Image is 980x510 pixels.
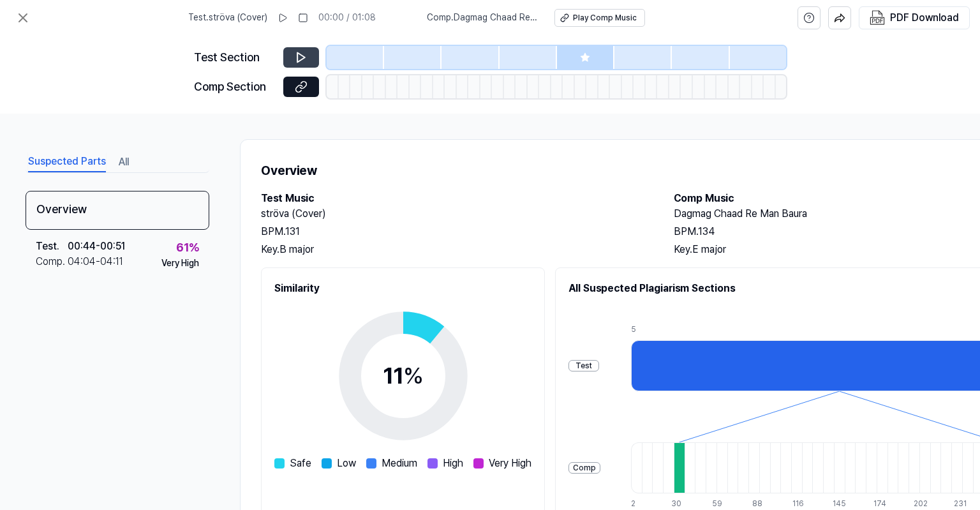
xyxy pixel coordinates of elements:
div: 00:00 / 01:08 [318,11,376,24]
button: All [119,152,129,172]
div: 116 [792,499,803,509]
img: share [834,12,845,24]
div: 88 [752,499,763,509]
h2: Similarity [274,281,531,296]
span: Very High [489,456,531,471]
h2: ströva (Cover) [261,206,648,221]
div: 174 [873,499,884,509]
div: Test . [36,239,68,254]
span: Safe [290,456,311,471]
button: Suspected Parts [28,152,106,172]
img: PDF Download [870,10,885,26]
span: High [443,456,463,471]
div: 00:44 - 00:51 [68,239,125,254]
button: PDF Download [867,7,961,29]
div: 231 [954,499,965,509]
div: Comp [568,462,600,474]
div: BPM. 131 [261,224,648,239]
div: Comp . [36,254,68,269]
div: 202 [914,499,924,509]
div: 11 [383,359,424,393]
div: Very High [161,257,199,270]
button: Play Comp Music [554,9,645,27]
div: 2 [631,499,642,509]
div: 61 % [176,239,199,257]
div: Test [568,360,599,372]
div: Overview [26,191,209,230]
div: Test Section [194,49,276,67]
div: Key. B major [261,242,648,257]
div: PDF Download [890,10,959,26]
span: Test . ströva (Cover) [188,11,267,24]
span: Low [337,456,356,471]
span: Medium [382,456,417,471]
button: help [798,6,820,29]
div: 04:04 - 04:11 [68,254,123,269]
div: 59 [712,499,723,509]
span: % [403,362,424,389]
svg: help [803,11,815,24]
h2: Test Music [261,191,648,206]
div: 145 [833,499,843,509]
div: Comp Section [194,78,276,96]
div: Play Comp Music [573,13,637,24]
span: Comp . Dagmag Chaad Re Man Baura [427,11,539,24]
div: 30 [671,499,682,509]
